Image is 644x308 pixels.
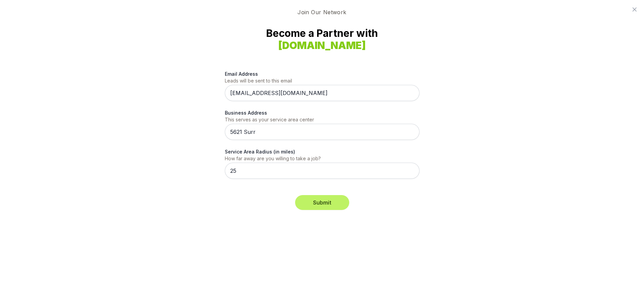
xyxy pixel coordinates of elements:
[295,195,349,210] button: Submit
[225,124,420,140] input: Enter your address
[225,109,420,116] label: Business Address
[225,116,420,123] p: This serves as your service area center
[225,85,420,101] input: me@gmail.com
[225,155,420,162] p: How far away are you willing to take a job?
[225,70,420,77] label: Email Address
[236,27,409,51] strong: Become a Partner with
[292,8,352,16] span: Join Our Network
[225,77,420,84] p: Leads will be sent to this email
[278,39,366,51] strong: [DOMAIN_NAME]
[225,148,420,155] label: Service Area Radius (in miles)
